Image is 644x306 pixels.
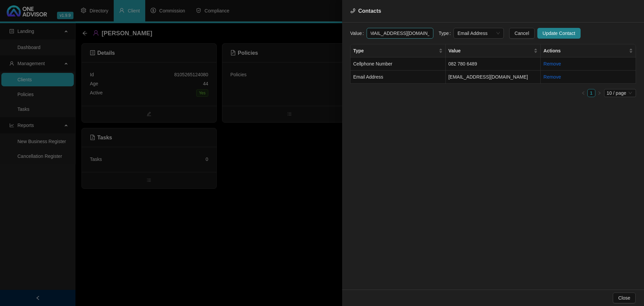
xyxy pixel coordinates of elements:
[543,61,561,67] a: Remove
[597,91,601,95] span: right
[541,44,636,57] th: Actions
[543,47,628,54] span: Actions
[543,74,561,80] a: Remove
[446,71,541,84] td: [EMAIL_ADDRESS][DOMAIN_NAME]
[613,293,636,303] button: Close
[446,57,541,71] td: 082 780 6489
[350,8,356,13] span: phone
[448,47,533,54] span: Value
[537,28,581,39] button: Update Contact
[353,61,392,67] span: Cellphone Number
[515,30,529,37] span: Cancel
[581,91,585,95] span: left
[509,28,535,39] button: Cancel
[618,294,630,302] span: Close
[595,89,603,97] li: Next Page
[579,89,587,97] li: Previous Page
[439,28,453,39] label: Type
[358,8,381,14] span: Contacts
[458,28,500,38] span: Email Address
[353,74,383,80] span: Email Address
[350,28,367,39] label: Value
[588,89,595,97] a: 1
[446,44,541,57] th: Value
[595,89,603,97] button: right
[353,47,437,54] span: Type
[579,89,587,97] button: left
[351,44,446,57] th: Type
[604,89,636,97] div: Page Size
[543,30,575,37] span: Update Contact
[607,89,633,97] span: 10 / page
